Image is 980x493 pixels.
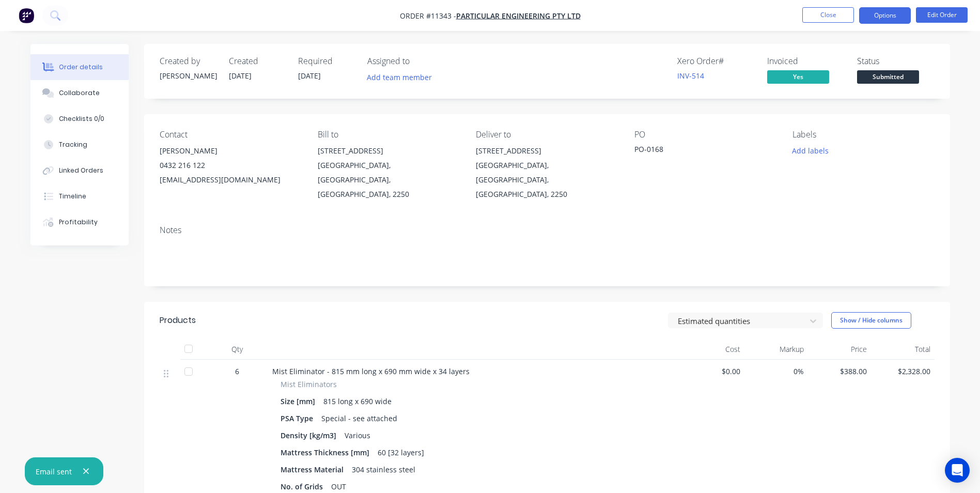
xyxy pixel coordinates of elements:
div: Special - see attached [317,411,401,426]
span: $388.00 [812,366,867,377]
div: Qty [206,339,268,360]
div: Timeline [59,192,86,201]
div: Contact [160,130,301,140]
div: Total [871,339,935,360]
button: Timeline [30,183,129,209]
button: Collaborate [30,80,129,106]
button: Add labels [787,144,834,158]
div: 60 [32 layers] [374,445,428,460]
img: Factory [19,8,34,23]
a: Particular Engineering Pty Ltd [456,11,581,21]
div: [PERSON_NAME]0432 216 122[EMAIL_ADDRESS][DOMAIN_NAME] [160,144,301,187]
div: Labels [792,130,934,140]
span: Yes [767,70,829,83]
div: Bill to [318,130,459,140]
span: 0% [749,366,804,377]
div: Size [mm] [281,394,319,409]
div: Checklists 0/0 [59,114,104,124]
div: Linked Orders [59,166,103,175]
div: Mattress Material [281,462,348,477]
div: [PERSON_NAME] [160,70,216,81]
div: Assigned to [367,56,471,66]
div: [STREET_ADDRESS][GEOGRAPHIC_DATA], [GEOGRAPHIC_DATA], [GEOGRAPHIC_DATA], 2250 [476,144,617,202]
button: Show / Hide columns [831,312,911,329]
div: [STREET_ADDRESS] [318,144,459,158]
div: Xero Order # [677,56,755,66]
div: Tracking [59,140,87,149]
button: Submitted [857,70,919,86]
div: Open Intercom Messenger [945,458,970,483]
div: Order details [59,63,103,72]
div: 0432 216 122 [160,158,301,173]
span: [DATE] [298,71,321,81]
div: [GEOGRAPHIC_DATA], [GEOGRAPHIC_DATA], [GEOGRAPHIC_DATA], 2250 [476,158,617,202]
span: Mist Eliminators [281,379,337,390]
button: Checklists 0/0 [30,106,129,132]
button: Add team member [361,70,437,84]
button: Edit Order [916,7,968,23]
div: Deliver to [476,130,617,140]
div: Notes [160,225,935,235]
span: Order #11343 - [400,11,456,21]
button: Options [859,7,911,24]
div: Invoiced [767,56,845,66]
div: PO-0168 [634,144,764,158]
span: $0.00 [686,366,741,377]
span: Mist Eliminator - 815 mm long x 690 mm wide x 34 layers [272,366,470,376]
div: Cost [681,339,745,360]
div: Products [160,314,196,327]
div: 304 stainless steel [348,462,419,477]
div: Mattress Thickness [mm] [281,445,374,460]
div: Price [808,339,872,360]
span: Submitted [857,70,919,83]
div: Status [857,56,935,66]
span: [DATE] [229,71,252,81]
div: PO [634,130,776,140]
div: 815 long x 690 wide [319,394,396,409]
div: Email sent [36,466,72,477]
button: Tracking [30,132,129,158]
div: Required [298,56,355,66]
div: [EMAIL_ADDRESS][DOMAIN_NAME] [160,173,301,187]
div: Density [kg/m3] [281,428,340,443]
div: Created [229,56,286,66]
button: Close [802,7,854,23]
span: $2,328.00 [875,366,930,377]
a: INV-514 [677,71,704,81]
div: [PERSON_NAME] [160,144,301,158]
div: Created by [160,56,216,66]
div: Markup [744,339,808,360]
button: Profitability [30,209,129,235]
div: PSA Type [281,411,317,426]
button: Linked Orders [30,158,129,183]
div: [STREET_ADDRESS] [476,144,617,158]
div: Collaborate [59,88,100,98]
span: 6 [235,366,239,377]
div: [STREET_ADDRESS][GEOGRAPHIC_DATA], [GEOGRAPHIC_DATA], [GEOGRAPHIC_DATA], 2250 [318,144,459,202]
div: [GEOGRAPHIC_DATA], [GEOGRAPHIC_DATA], [GEOGRAPHIC_DATA], 2250 [318,158,459,202]
button: Order details [30,54,129,80]
div: Profitability [59,218,98,227]
button: Add team member [367,70,438,84]
div: Various [340,428,375,443]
